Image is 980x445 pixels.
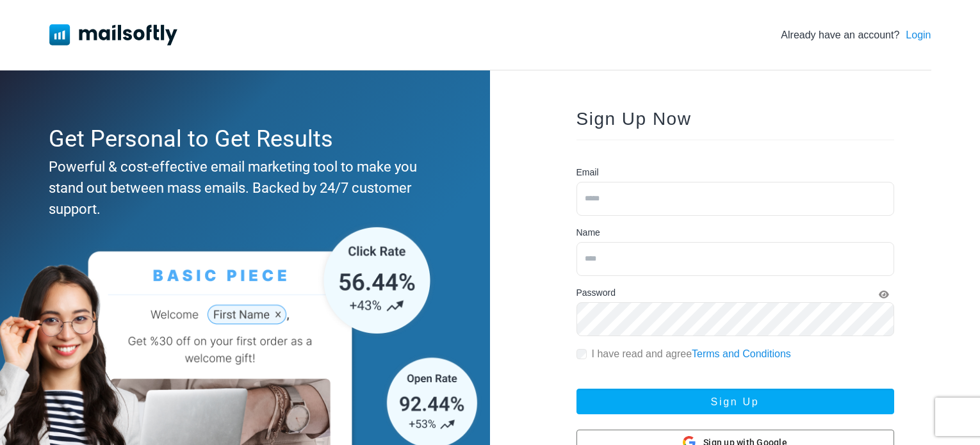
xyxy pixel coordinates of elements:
[879,290,889,299] i: Show Password
[692,348,791,359] a: Terms and Conditions
[576,109,692,129] span: Sign Up Now
[576,166,599,179] label: Email
[576,226,600,239] label: Name
[49,24,177,45] img: Mailsoftly
[576,286,616,300] label: Password
[781,28,931,43] div: Already have an account?
[576,389,894,414] button: Sign Up
[592,346,791,362] label: I have read and agree
[49,156,436,220] div: Powerful & cost-effective email marketing tool to make you stand out between mass emails. Backed ...
[49,122,436,156] div: Get Personal to Get Results
[906,28,931,43] a: Login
